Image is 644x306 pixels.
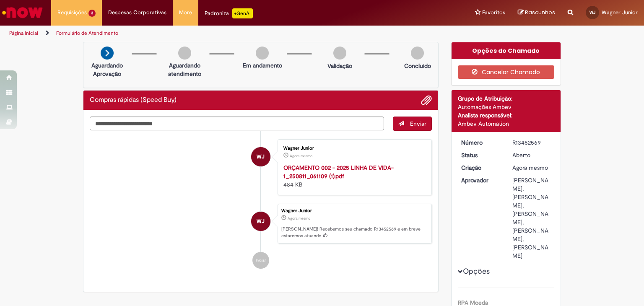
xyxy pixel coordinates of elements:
[1,4,44,21] img: ServiceNow
[6,26,423,41] ul: Trilhas de página
[410,120,426,127] span: Enviar
[283,146,423,151] div: Wagner Junior
[512,138,551,147] div: R13452569
[602,9,638,16] span: Wagner Junior
[333,47,346,60] img: img-circle-grey.png
[455,163,506,172] dt: Criação
[90,96,177,104] h2: Compras rápidas (Speed Buy) Histórico de tíquete
[257,211,265,231] span: WJ
[525,8,555,16] span: Rascunhos
[452,42,561,59] div: Opções do Chamado
[251,212,270,231] div: Wagner Junior
[205,8,253,18] div: Padroniza
[458,94,555,103] div: Grupo de Atribuição:
[458,111,555,119] div: Analista responsável:
[232,8,253,18] p: +GenAi
[257,147,265,167] span: WJ
[243,61,282,70] p: Em andamento
[178,47,191,60] img: img-circle-grey.png
[404,62,431,70] p: Concluído
[281,226,427,239] p: [PERSON_NAME]! Recebemos seu chamado R13452569 e em breve estaremos atuando.
[56,30,118,36] a: Formulário de Atendimento
[108,8,166,17] span: Despesas Corporativas
[179,8,192,17] span: More
[512,163,551,172] div: 27/08/2025 13:54:28
[256,47,269,60] img: img-circle-grey.png
[288,216,310,221] span: Agora mesmo
[90,117,384,131] textarea: Digite sua mensagem aqui...
[88,10,96,17] span: 3
[327,62,352,70] p: Validação
[455,138,506,147] dt: Número
[458,119,555,128] div: Ambev Automation
[512,176,551,260] div: [PERSON_NAME], [PERSON_NAME], [PERSON_NAME], [PERSON_NAME], [PERSON_NAME]
[283,164,394,180] a: ORÇAMENTO 002 - 2025 LINHA DE VIDA-1_250811_061109 (1).pdf
[421,95,432,106] button: Adicionar anexos
[589,10,595,15] span: WJ
[482,8,505,17] span: Favoritos
[512,151,551,159] div: Aberto
[290,153,312,158] time: 27/08/2025 13:54:19
[393,117,432,131] button: Enviar
[290,153,312,158] span: Agora mesmo
[458,103,555,111] div: Automações Ambev
[518,9,555,17] a: Rascunhos
[283,163,423,189] div: 484 KB
[455,176,506,184] dt: Aprovador
[512,164,548,171] time: 27/08/2025 13:54:28
[90,204,432,244] li: Wagner Junior
[90,131,432,277] ul: Histórico de tíquete
[455,151,506,159] dt: Status
[101,47,114,60] img: arrow-next.png
[458,65,555,79] button: Cancelar Chamado
[164,61,205,78] p: Aguardando atendimento
[9,30,38,36] a: Página inicial
[87,61,127,78] p: Aguardando Aprovação
[512,164,548,171] span: Agora mesmo
[288,216,310,221] time: 27/08/2025 13:54:28
[411,47,424,60] img: img-circle-grey.png
[281,208,427,213] div: Wagner Junior
[251,147,270,166] div: Wagner Junior
[57,8,87,17] span: Requisições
